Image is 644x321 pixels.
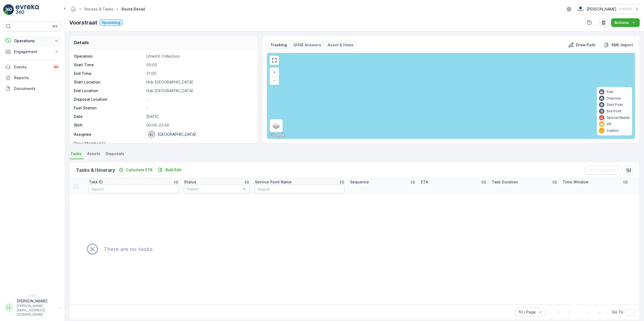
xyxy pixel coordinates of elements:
p: Fuel Station [74,105,144,111]
p: 05:00 [146,62,252,68]
p: 21:00 [146,71,252,76]
p: Caution [607,128,619,133]
p: Operation [74,54,144,59]
a: Layers [270,120,282,132]
p: Task ID [89,179,103,185]
p: [PERSON_NAME][EMAIL_ADDRESS][DOMAIN_NAME] [17,304,57,317]
p: Tracking [270,42,287,48]
a: Zoom In [270,68,278,76]
div: LL [5,303,13,312]
a: Reports [3,72,61,83]
p: QHSE Answers [293,42,321,48]
p: End Location [74,88,144,93]
p: Clear Filters [595,168,619,173]
p: End Point [607,109,621,113]
p: Hub [GEOGRAPHIC_DATA] [146,88,252,93]
span: Route Detail [120,6,146,12]
p: Disposal [607,96,621,100]
span: Go To [612,309,623,315]
p: Fuel [607,90,613,94]
p: Start Time [74,62,144,68]
span: − [273,78,276,82]
img: logo [3,4,14,15]
p: Special Needs [607,116,630,120]
p: Shift [74,123,144,128]
span: Disposals [106,151,124,156]
span: + [273,70,276,74]
span: v 1.51.1 [3,294,61,297]
button: Operations [3,36,61,46]
span: Assets [87,151,100,156]
p: Reports [14,75,59,81]
input: Search [89,185,179,193]
p: ( +02:00 ) [619,7,632,11]
button: Actions [611,18,640,27]
button: Draw Path [566,42,598,48]
h2: There are no tasks. [103,245,154,253]
button: Engagement [3,46,61,57]
span: Tasks [70,151,82,156]
img: basis-logo_rgb2x.png [577,6,584,12]
p: Documents [14,86,59,91]
div: 0 [267,53,635,139]
p: End Time [74,71,144,76]
p: Upcoming [102,20,120,25]
button: LL[PERSON_NAME][PERSON_NAME][EMAIL_ADDRESS][DOMAIN_NAME] [3,298,61,317]
p: Start Point [607,103,623,107]
button: KML Import [602,42,635,48]
p: [GEOGRAPHIC_DATA] [158,132,196,137]
a: Routes & Tasks [84,7,113,11]
p: - [146,141,252,146]
p: [PERSON_NAME] [587,6,617,12]
p: Engagement [14,49,51,54]
img: Google [268,132,286,139]
p: Utrecht Collection [146,54,252,59]
p: KML Import [612,42,633,48]
a: View Fullscreen [270,56,278,64]
a: Documents [3,83,61,94]
button: Bulk Edit [156,167,184,173]
p: Disposal Location [74,97,144,102]
p: Service Point Name [255,179,292,185]
p: - [146,97,252,102]
p: Hub [GEOGRAPHIC_DATA] [146,79,252,85]
p: VIP [607,122,612,126]
input: Search [255,185,345,193]
p: ETA [421,179,428,185]
p: Events [14,64,50,70]
p: Crew Member(s) [74,141,144,146]
p: Details [74,39,89,46]
img: logo_light-DOdMpM7g.png [16,4,39,15]
a: Zoom Out [270,76,278,84]
p: Sequence [350,179,369,185]
button: Clear Filters [585,166,622,175]
p: - [146,105,252,111]
p: Voorstraat [69,19,97,27]
p: Tasks & Itinerary [76,166,115,174]
p: Actions [614,20,629,25]
p: [DATE] [146,114,252,119]
p: Select [187,186,241,192]
p: Operations [14,38,51,44]
a: Open this area in Google Maps (opens a new window) [268,132,286,139]
p: Bulk Edit [165,167,182,173]
p: Asset & Items [328,42,354,48]
p: Draw Path [576,42,595,48]
p: Date [74,114,144,119]
button: [PERSON_NAME](+02:00) [577,4,640,14]
p: 00:00-23:59 [146,123,252,128]
a: Events99 [3,62,61,72]
p: Calculate ETA [126,167,153,173]
button: Upcoming [99,19,123,26]
p: Status [184,179,196,185]
button: Calculate ETA [116,167,155,173]
p: Task Duration [492,179,518,185]
p: Assignee [74,132,91,137]
p: Time Window [563,179,588,185]
p: 99 [54,65,58,69]
p: [PERSON_NAME] [17,298,57,304]
a: Homepage [70,8,76,13]
p: Start Location [74,79,144,85]
p: ⌘B [52,24,58,29]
